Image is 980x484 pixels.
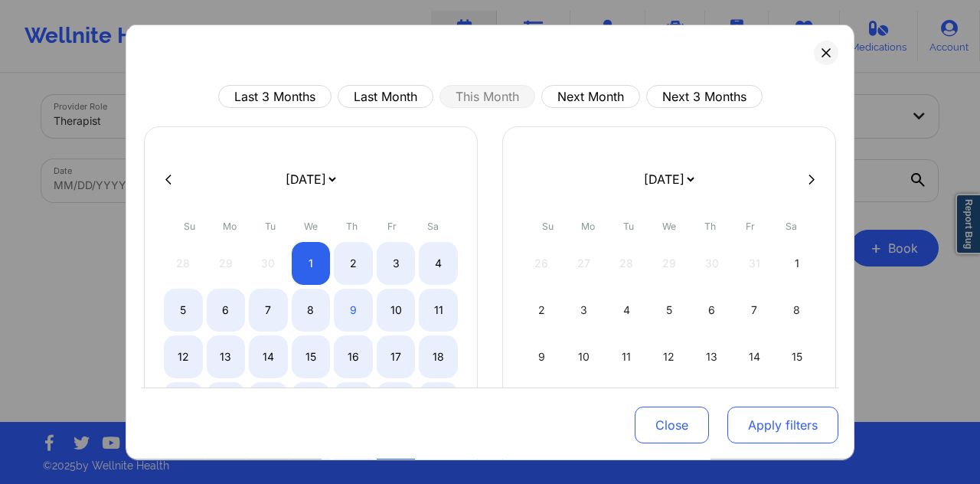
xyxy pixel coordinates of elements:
[334,242,373,285] div: Thu Oct 02 2025
[522,335,561,378] div: Sun Nov 09 2025
[223,221,237,232] abbr: Monday
[218,85,332,108] button: Last 3 Months
[292,289,331,332] div: Wed Oct 08 2025
[646,85,763,108] button: Next 3 Months
[419,382,458,425] div: Sat Oct 25 2025
[692,289,731,332] div: Thu Nov 06 2025
[692,382,731,425] div: Thu Nov 20 2025
[207,335,246,378] div: Mon Oct 13 2025
[377,335,416,378] div: Fri Oct 17 2025
[607,335,646,378] div: Tue Nov 11 2025
[164,289,203,332] div: Sun Oct 05 2025
[419,335,458,378] div: Sat Oct 18 2025
[650,335,689,378] div: Wed Nov 12 2025
[735,382,774,425] div: Fri Nov 21 2025
[662,221,676,232] abbr: Wednesday
[777,242,816,285] div: Sat Nov 01 2025
[607,382,646,425] div: Tue Nov 18 2025
[292,382,331,425] div: Wed Oct 22 2025
[777,289,816,332] div: Sat Nov 08 2025
[377,382,416,425] div: Fri Oct 24 2025
[623,221,634,232] abbr: Tuesday
[704,221,716,232] abbr: Thursday
[377,289,416,332] div: Fri Oct 10 2025
[607,289,646,332] div: Tue Nov 04 2025
[346,221,358,232] abbr: Thursday
[522,289,561,332] div: Sun Nov 02 2025
[735,335,774,378] div: Fri Nov 14 2025
[387,221,397,232] abbr: Friday
[522,382,561,425] div: Sun Nov 16 2025
[746,221,755,232] abbr: Friday
[207,289,246,332] div: Mon Oct 06 2025
[249,335,288,378] div: Tue Oct 14 2025
[735,289,774,332] div: Fri Nov 07 2025
[541,85,640,108] button: Next Month
[777,335,816,378] div: Sat Nov 15 2025
[786,221,797,232] abbr: Saturday
[692,335,731,378] div: Thu Nov 13 2025
[292,242,331,285] div: Wed Oct 01 2025
[207,382,246,425] div: Mon Oct 20 2025
[439,85,535,108] button: This Month
[542,221,554,232] abbr: Sunday
[650,382,689,425] div: Wed Nov 19 2025
[427,221,439,232] abbr: Saturday
[777,382,816,425] div: Sat Nov 22 2025
[419,242,458,285] div: Sat Oct 04 2025
[338,85,433,108] button: Last Month
[565,382,604,425] div: Mon Nov 17 2025
[650,289,689,332] div: Wed Nov 05 2025
[249,382,288,425] div: Tue Oct 21 2025
[292,335,331,378] div: Wed Oct 15 2025
[334,289,373,332] div: Thu Oct 09 2025
[164,335,203,378] div: Sun Oct 12 2025
[334,335,373,378] div: Thu Oct 16 2025
[265,221,276,232] abbr: Tuesday
[334,382,373,425] div: Thu Oct 23 2025
[304,221,318,232] abbr: Wednesday
[249,289,288,332] div: Tue Oct 07 2025
[727,407,838,443] button: Apply filters
[377,242,416,285] div: Fri Oct 03 2025
[184,221,195,232] abbr: Sunday
[565,289,604,332] div: Mon Nov 03 2025
[164,382,203,425] div: Sun Oct 19 2025
[635,407,709,443] button: Close
[565,335,604,378] div: Mon Nov 10 2025
[419,289,458,332] div: Sat Oct 11 2025
[581,221,595,232] abbr: Monday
